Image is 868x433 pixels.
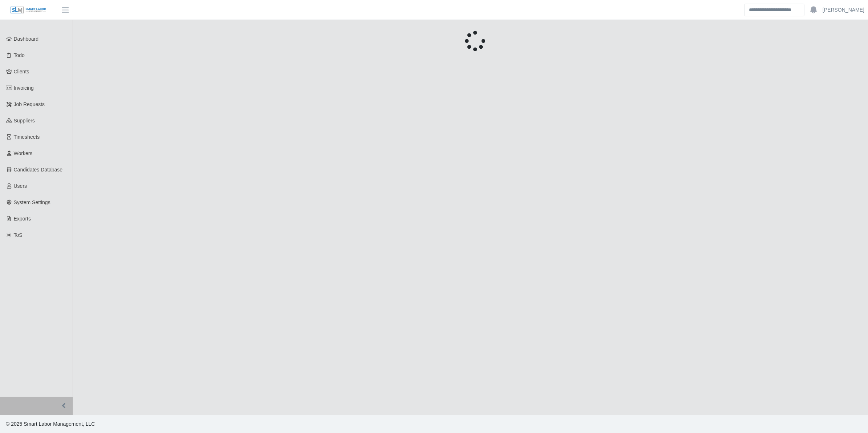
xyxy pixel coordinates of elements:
[14,36,39,42] span: Dashboard
[14,85,34,91] span: Invoicing
[14,167,63,173] span: Candidates Database
[10,6,46,14] img: SLM Logo
[6,421,95,427] span: © 2025 Smart Labor Management, LLC
[14,216,31,222] span: Exports
[823,6,864,14] a: [PERSON_NAME]
[14,134,40,140] span: Timesheets
[14,199,50,205] span: System Settings
[14,150,33,156] span: Workers
[14,183,27,189] span: Users
[14,52,25,58] span: Todo
[14,101,45,107] span: Job Requests
[744,4,804,16] input: Search
[14,232,23,238] span: ToS
[14,69,29,74] span: Clients
[14,118,35,124] span: Suppliers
